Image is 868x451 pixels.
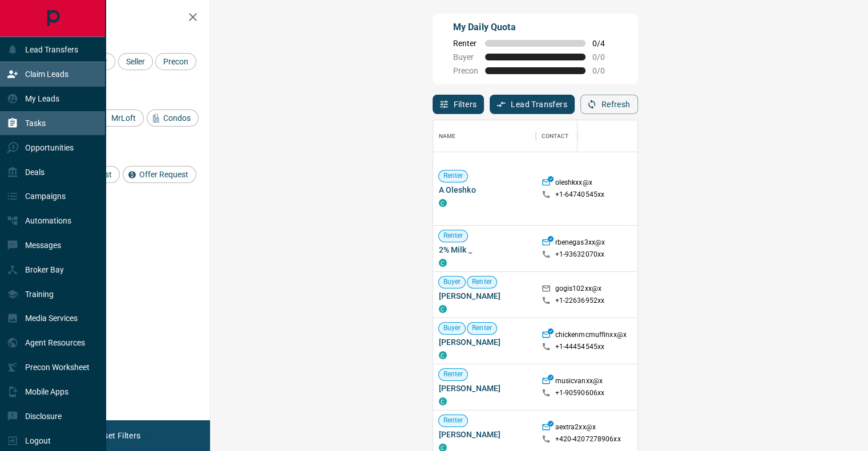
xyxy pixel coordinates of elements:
button: Lead Transfers [490,95,575,114]
div: Seller [118,53,153,70]
span: Renter [467,323,496,333]
div: condos.ca [439,259,447,267]
span: Condos [159,113,195,123]
span: [PERSON_NAME] [439,383,530,394]
span: Renter [439,416,468,425]
div: Name [433,120,536,152]
div: condos.ca [439,397,447,405]
span: [PERSON_NAME] [439,429,530,440]
div: Precon [155,53,196,70]
span: Renter [453,39,478,48]
span: Buyer [439,277,466,287]
p: +1- 44454545xx [555,342,605,352]
span: Precon [159,57,192,66]
p: +420- 4207278906xx [555,434,621,444]
span: 2% Milk _ [439,244,530,255]
span: Buyer [439,323,466,333]
button: Reset Filters [87,426,148,445]
span: Seller [122,57,149,66]
button: Filters [433,95,485,114]
div: Condos [147,109,199,127]
span: 0 / 4 [592,39,617,48]
span: Renter [439,231,468,241]
span: [PERSON_NAME] [439,290,530,302]
p: rbenegas3xx@x [555,238,605,250]
div: condos.ca [439,305,447,313]
p: +1- 22636952xx [555,296,605,306]
div: Contact [542,120,569,152]
span: 0 / 0 [592,52,617,62]
p: +1- 64740545xx [555,190,605,200]
p: aextra2xx@x [555,422,596,434]
span: MrLoft [107,113,140,123]
span: [PERSON_NAME] [439,336,530,348]
span: Buyer [453,52,478,62]
p: gogis102xx@x [555,284,602,296]
h2: Filters [37,11,199,25]
div: condos.ca [439,199,447,207]
span: A Oleshko [439,184,530,196]
button: Refresh [580,95,638,114]
span: Renter [467,277,496,287]
span: Renter [439,171,468,181]
p: +1- 93632070xx [555,250,605,259]
div: Offer Request [123,166,196,183]
div: condos.ca [439,351,447,359]
span: 0 / 0 [592,66,617,75]
p: My Daily Quota [453,21,617,34]
p: musicvanxx@x [555,376,603,388]
p: +1- 90590606xx [555,388,605,398]
span: Offer Request [135,170,192,179]
p: oleshkxx@x [555,178,592,190]
p: chickenmcmuffinxx@x [555,330,627,342]
div: MrLoft [95,109,144,127]
span: Precon [453,66,478,75]
span: Renter [439,369,468,379]
div: Name [439,120,456,152]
